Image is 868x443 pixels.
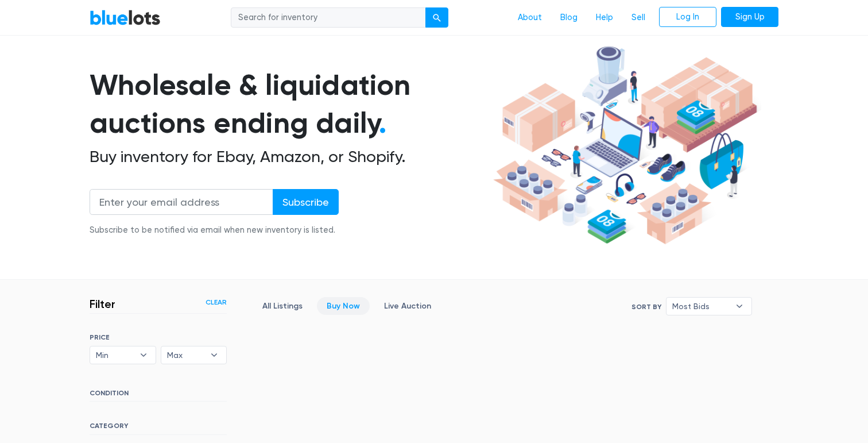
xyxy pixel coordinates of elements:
[659,6,716,27] a: Log In
[672,298,730,315] span: Most Bids
[253,297,312,315] a: All Listings
[273,189,339,215] input: Subscribe
[202,346,226,364] b: ▾
[90,333,227,341] h6: PRICE
[90,147,489,167] h2: Buy inventory for Ebay, Amazon, or Shopify.
[317,297,370,315] a: Buy Now
[509,6,551,28] a: About
[167,346,205,364] span: Max
[90,422,227,434] h6: CATEGORY
[374,297,441,315] a: Live Auction
[551,6,587,28] a: Blog
[587,6,622,28] a: Help
[90,66,489,142] h1: Wholesale & liquidation auctions ending daily
[727,298,751,315] b: ▾
[131,346,156,364] b: ▾
[90,389,227,402] h6: CONDITION
[489,41,761,250] img: hero-ee84e7d0318cb26816c560f6b4441b76977f77a177738b4e94f68c95b2b83dbb.png
[622,6,654,28] a: Sell
[721,6,778,27] a: Sign Up
[631,302,661,312] label: Sort By
[231,7,426,28] input: Search for inventory
[90,224,339,237] div: Subscribe to be notified via email when new inventory is listed.
[206,297,227,307] a: Clear
[90,189,273,215] input: Enter your email address
[90,9,161,25] a: BlueLots
[90,297,115,311] h3: Filter
[96,346,134,364] span: Min
[379,106,386,140] span: .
